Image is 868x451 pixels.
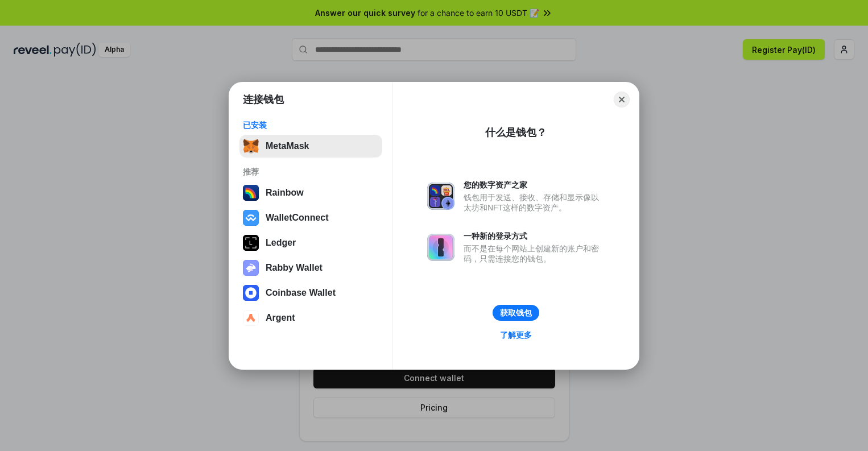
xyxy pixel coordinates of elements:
button: WalletConnect [239,206,382,229]
button: Argent [239,307,382,329]
div: 什么是钱包？ [485,126,547,139]
div: 钱包用于发送、接收、存储和显示像以太坊和NFT这样的数字资产。 [464,192,605,213]
button: MetaMask [239,135,382,158]
div: MetaMask [266,141,309,151]
a: 了解更多 [493,328,539,342]
div: 一种新的登录方式 [464,231,605,241]
img: svg+xml,%3Csvg%20width%3D%2228%22%20height%3D%2228%22%20viewBox%3D%220%200%2028%2028%22%20fill%3D... [243,285,259,301]
div: Rainbow [266,188,304,198]
div: 获取钱包 [500,308,532,318]
img: svg+xml,%3Csvg%20width%3D%22120%22%20height%3D%22120%22%20viewBox%3D%220%200%20120%20120%22%20fil... [243,185,259,201]
button: 获取钱包 [493,305,539,321]
img: svg+xml,%3Csvg%20width%3D%2228%22%20height%3D%2228%22%20viewBox%3D%220%200%2028%2028%22%20fill%3D... [243,310,259,326]
img: svg+xml,%3Csvg%20width%3D%2228%22%20height%3D%2228%22%20viewBox%3D%220%200%2028%2028%22%20fill%3D... [243,210,259,226]
div: Coinbase Wallet [266,288,336,298]
div: 您的数字资产之家 [464,180,605,190]
img: svg+xml,%3Csvg%20xmlns%3D%22http%3A%2F%2Fwww.w3.org%2F2000%2Fsvg%22%20fill%3D%22none%22%20viewBox... [427,234,454,261]
div: 了解更多 [500,330,532,340]
button: Ledger [239,231,382,254]
button: Rabby Wallet [239,256,382,279]
img: svg+xml,%3Csvg%20xmlns%3D%22http%3A%2F%2Fwww.w3.org%2F2000%2Fsvg%22%20fill%3D%22none%22%20viewBox... [243,260,259,276]
button: Close [614,92,630,107]
h1: 连接钱包 [243,93,284,106]
div: 已安装 [243,120,379,130]
button: Rainbow [239,181,382,204]
img: svg+xml,%3Csvg%20xmlns%3D%22http%3A%2F%2Fwww.w3.org%2F2000%2Fsvg%22%20width%3D%2228%22%20height%3... [243,235,259,251]
button: Coinbase Wallet [239,282,382,304]
div: Rabby Wallet [266,263,323,273]
div: Argent [266,313,295,323]
img: svg+xml,%3Csvg%20fill%3D%22none%22%20height%3D%2233%22%20viewBox%3D%220%200%2035%2033%22%20width%... [243,138,259,154]
div: Ledger [266,238,296,248]
div: WalletConnect [266,213,329,223]
div: 推荐 [243,167,379,177]
div: 而不是在每个网站上创建新的账户和密码，只需连接您的钱包。 [464,243,605,264]
img: svg+xml,%3Csvg%20xmlns%3D%22http%3A%2F%2Fwww.w3.org%2F2000%2Fsvg%22%20fill%3D%22none%22%20viewBox... [427,183,454,210]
